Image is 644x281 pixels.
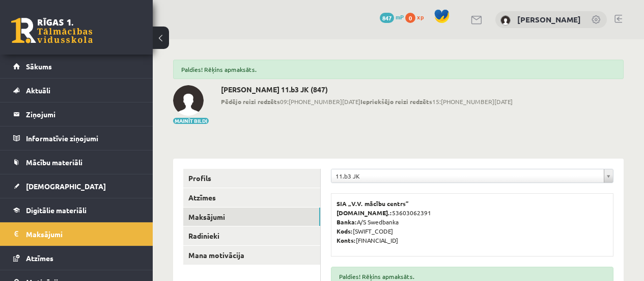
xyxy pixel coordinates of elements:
[26,86,50,95] span: Aktuāli
[26,158,82,167] span: Mācību materiāli
[221,85,513,94] h2: [PERSON_NAME] 11.b3 JK (847)
[337,218,357,226] b: Banka:
[405,13,415,23] span: 0
[331,169,613,183] a: 11.b3 JK
[335,169,600,183] span: 11.b3 JK
[173,118,209,124] button: Mainīt bildi
[337,199,409,208] b: SIA „V.V. mācību centrs”
[183,169,320,188] a: Profils
[183,208,320,226] a: Maksājumi
[26,126,140,150] legend: Informatīvie ziņojumi
[26,222,140,246] legend: Maksājumi
[13,222,140,246] a: Maksājumi
[11,18,93,43] a: Rīgas 1. Tālmācības vidusskola
[183,246,320,265] a: Mana motivācija
[517,14,581,24] a: [PERSON_NAME]
[26,206,87,215] span: Digitālie materiāli
[380,13,394,23] span: 847
[360,97,432,106] b: Iepriekšējo reizi redzēts
[13,150,140,174] a: Mācību materiāli
[13,174,140,198] a: [DEMOGRAPHIC_DATA]
[26,62,52,71] span: Sākums
[13,55,140,78] a: Sākums
[405,13,429,21] a: 0 xp
[500,15,511,25] img: Lera Panteviča
[13,103,140,126] a: Ziņojumi
[417,13,424,21] span: xp
[380,13,404,21] a: 847 mP
[337,236,356,244] b: Konts:
[337,199,608,245] p: 53603062391 A/S Swedbanka [SWIFT_CODE] [FINANCIAL_ID]
[13,126,140,150] a: Informatīvie ziņojumi
[13,79,140,102] a: Aktuāli
[221,97,280,106] b: Pēdējo reizi redzēts
[396,13,404,21] span: mP
[13,198,140,222] a: Digitālie materiāli
[337,209,392,217] b: [DOMAIN_NAME].:
[183,188,320,207] a: Atzīmes
[26,103,140,126] legend: Ziņojumi
[13,246,140,270] a: Atzīmes
[26,253,53,263] span: Atzīmes
[173,60,624,79] div: Paldies! Rēķins apmaksāts.
[337,227,353,235] b: Kods:
[183,226,320,245] a: Radinieki
[221,97,513,106] span: 09:[PHONE_NUMBER][DATE] 15:[PHONE_NUMBER][DATE]
[26,182,106,191] span: [DEMOGRAPHIC_DATA]
[173,85,204,116] img: Lera Panteviča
